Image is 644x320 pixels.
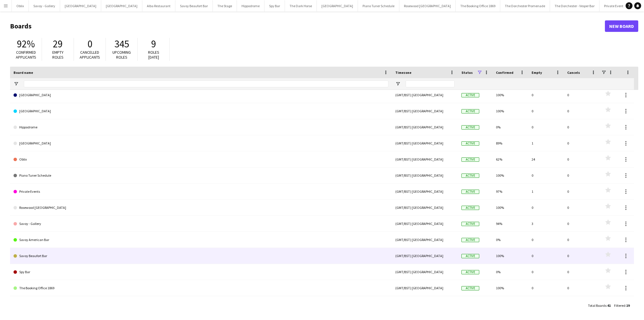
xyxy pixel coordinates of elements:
[461,286,479,290] span: Active
[12,0,29,11] button: Oblix
[317,0,358,11] button: [GEOGRAPHIC_DATA]
[14,232,388,248] a: Savoy American Bar
[564,280,599,296] div: 0
[461,222,479,226] span: Active
[564,87,599,103] div: 0
[392,248,458,264] div: (GMT/BST) [GEOGRAPHIC_DATA]
[614,303,625,308] span: Filtered
[114,38,129,50] span: 345
[175,0,213,11] button: Savoy Beaufort Bar
[492,264,528,280] div: 0%
[528,200,564,215] div: 0
[14,264,388,280] a: Spy Bar
[550,0,599,11] button: The Dorchester - Vesper Bar
[528,216,564,232] div: 3
[392,232,458,248] div: (GMT/BST) [GEOGRAPHIC_DATA]
[461,238,479,242] span: Active
[492,167,528,183] div: 100%
[395,70,411,75] span: Timezone
[392,280,458,296] div: (GMT/BST) [GEOGRAPHIC_DATA]
[392,103,458,119] div: (GMT/BST) [GEOGRAPHIC_DATA]
[14,135,388,151] a: [GEOGRAPHIC_DATA]
[456,0,500,11] button: The Booking Office 1869
[461,141,479,146] span: Active
[492,248,528,264] div: 100%
[564,216,599,232] div: 0
[564,135,599,151] div: 0
[142,0,175,11] button: Alba Restaurant
[52,50,64,60] span: Empty roles
[461,190,479,194] span: Active
[112,50,131,60] span: Upcoming roles
[461,254,479,258] span: Active
[80,50,100,60] span: Cancelled applicants
[406,80,455,87] input: Timezone Filter Input
[492,232,528,248] div: 0%
[564,264,599,280] div: 0
[564,151,599,167] div: 0
[14,200,388,216] a: Rosewood [GEOGRAPHIC_DATA]
[14,87,388,103] a: [GEOGRAPHIC_DATA]
[14,119,388,135] a: Hippodrome
[101,0,142,11] button: [GEOGRAPHIC_DATA]
[528,135,564,151] div: 1
[492,200,528,215] div: 100%
[60,0,101,11] button: [GEOGRAPHIC_DATA]
[87,38,92,50] span: 0
[461,70,473,75] span: Status
[29,0,60,11] button: Savoy - Gallery
[564,103,599,119] div: 0
[392,87,458,103] div: (GMT/BST) [GEOGRAPHIC_DATA]
[564,119,599,135] div: 0
[492,103,528,119] div: 100%
[14,151,388,167] a: Oblix
[392,296,458,312] div: (GMT/BST) [GEOGRAPHIC_DATA]
[392,151,458,167] div: (GMT/BST) [GEOGRAPHIC_DATA]
[567,70,580,75] span: Cancels
[496,70,513,75] span: Confirmed
[564,200,599,215] div: 0
[461,109,479,113] span: Active
[392,184,458,199] div: (GMT/BST) [GEOGRAPHIC_DATA]
[14,280,388,296] a: The Booking Office 1869
[53,38,63,50] span: 29
[528,167,564,183] div: 0
[605,20,638,32] a: New Board
[492,216,528,232] div: 94%
[14,184,388,200] a: Private Events
[213,0,237,11] button: The Stage
[492,87,528,103] div: 100%
[392,119,458,135] div: (GMT/BST) [GEOGRAPHIC_DATA]
[461,125,479,130] span: Active
[17,38,35,50] span: 92%
[607,303,611,308] span: 41
[528,248,564,264] div: 0
[564,248,599,264] div: 0
[532,70,542,75] span: Empty
[392,264,458,280] div: (GMT/BST) [GEOGRAPHIC_DATA]
[599,0,630,11] button: Private Events
[14,70,33,75] span: Board name
[461,270,479,274] span: Active
[614,300,630,311] div: :
[237,0,264,11] button: Hippodrome
[528,232,564,248] div: 0
[285,0,317,11] button: The Dark Horse
[564,167,599,183] div: 0
[588,303,606,308] span: Total Boards
[14,103,388,119] a: [GEOGRAPHIC_DATA]
[151,38,156,50] span: 9
[528,280,564,296] div: 0
[492,135,528,151] div: 89%
[148,50,159,60] span: Roles [DATE]
[528,184,564,199] div: 1
[588,300,611,311] div: :
[392,216,458,232] div: (GMT/BST) [GEOGRAPHIC_DATA]
[14,248,388,264] a: Savoy Beaufort Bar
[626,303,630,308] span: 19
[14,216,388,232] a: Savoy - Gallery
[564,232,599,248] div: 0
[392,135,458,151] div: (GMT/BST) [GEOGRAPHIC_DATA]
[492,296,528,312] div: 0%
[528,87,564,103] div: 0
